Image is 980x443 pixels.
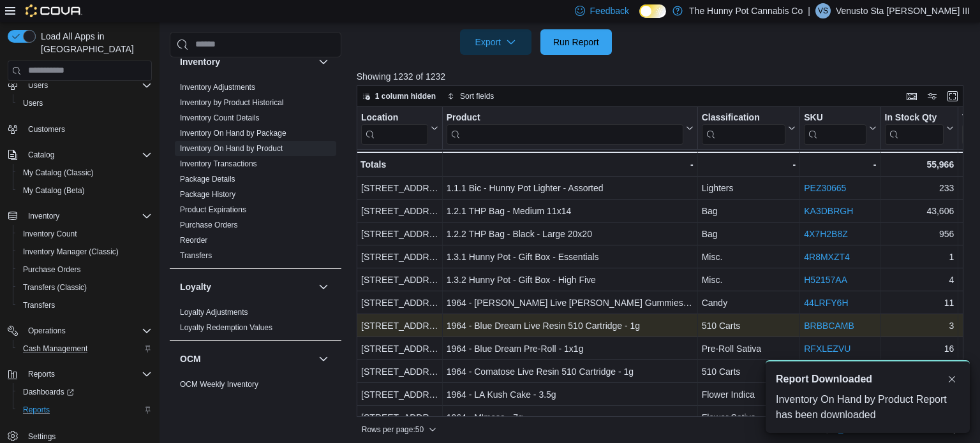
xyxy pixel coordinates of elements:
input: Dark Mode [639,4,666,18]
p: | [808,3,810,18]
div: [STREET_ADDRESS] [361,387,438,402]
div: 16 [884,341,954,356]
div: 55,966 [884,157,954,172]
div: 233 [884,180,954,196]
span: Reports [18,402,152,418]
button: Sort fields [442,89,499,104]
p: The Hunny Pot Cannabis Co [689,3,803,18]
button: Export [460,29,531,55]
span: Inventory On Hand by Product [180,143,283,154]
div: In Stock Qty [884,112,944,124]
div: 1 [884,249,954,265]
button: Transfers (Classic) [13,279,157,296]
div: Flower Sativa [701,410,796,425]
span: My Catalog (Classic) [18,165,152,180]
span: Package History [180,189,235,200]
span: Inventory Manager (Classic) [18,244,152,259]
div: - [701,157,796,172]
div: - [804,157,876,172]
span: Transfers (Classic) [23,282,87,293]
div: - [446,157,693,172]
p: Showing 1232 of 1232 [357,70,970,83]
button: Operations [3,322,157,340]
a: Inventory Manager (Classic) [18,244,124,259]
div: 510 Carts [701,364,796,379]
div: [STREET_ADDRESS] [361,272,438,287]
div: Product [446,112,683,124]
div: 1964 - LA Kush Cake - 3.5g [446,387,693,402]
a: Loyalty Adjustments [180,308,248,317]
div: [STREET_ADDRESS] [361,249,438,265]
span: Export [468,29,524,55]
span: Cash Management [23,344,87,354]
button: OCM [180,352,313,365]
a: Transfers [180,251,212,260]
span: Operations [28,326,66,336]
button: Inventory Count [13,225,157,243]
span: Users [23,98,43,108]
div: Totals [360,157,438,172]
a: 4X7H2B8Z [804,229,847,239]
div: [STREET_ADDRESS] [361,410,438,425]
a: Transfers (Classic) [18,280,92,295]
a: Transfers [18,298,60,313]
button: Users [23,78,53,93]
button: Inventory [180,55,313,68]
span: Inventory Manager (Classic) [23,247,119,257]
div: [STREET_ADDRESS] [361,341,438,356]
button: Transfers [13,296,157,314]
button: SKU [804,112,876,144]
a: Inventory On Hand by Package [180,129,286,138]
div: 1.2.2 THP Bag - Black - Large 20x20 [446,226,693,242]
h3: Inventory [180,55,220,68]
div: 3 [884,318,954,333]
span: Inventory Count [23,229,77,239]
div: Location [361,112,428,124]
div: Misc. [701,249,796,265]
button: Dismiss toast [944,372,960,387]
button: Catalog [3,146,157,164]
a: PEZ30665 [804,183,846,193]
div: 11 [884,295,954,310]
div: 1964 - [PERSON_NAME] Live [PERSON_NAME] Gummies - 2 x 5:0 [446,295,693,310]
span: Package Details [180,174,235,184]
div: 510 Carts [701,318,796,333]
a: Package History [180,190,235,199]
a: My Catalog (Beta) [18,183,90,198]
span: Users [23,78,152,93]
a: BRBBCAMB [804,321,854,331]
span: Purchase Orders [180,220,238,230]
span: Operations [23,323,152,338]
div: [STREET_ADDRESS] [361,318,438,333]
a: Users [18,96,48,111]
span: My Catalog (Classic) [23,168,94,178]
div: Inventory On Hand by Product Report has been downloaded [776,392,960,423]
span: Loyalty Adjustments [180,307,248,317]
h3: Loyalty [180,280,211,293]
div: SKU URL [804,112,866,144]
div: OCM [170,377,341,397]
span: Inventory Adjustments [180,82,255,92]
span: Product Expirations [180,205,246,215]
a: Purchase Orders [180,221,238,229]
a: RFXLEZVU [804,344,850,354]
span: Purchase Orders [18,262,152,277]
button: My Catalog (Classic) [13,164,157,182]
span: My Catalog (Beta) [18,183,152,198]
span: Cash Management [18,341,152,356]
button: Product [446,112,693,144]
span: Report Downloaded [776,372,872,387]
span: Users [18,96,152,111]
div: Classification [701,112,785,124]
span: Transfers [18,298,152,313]
button: Location [361,112,438,144]
button: In Stock Qty [884,112,954,144]
a: My Catalog (Classic) [18,165,99,180]
span: Inventory [28,211,59,221]
a: Inventory Count Details [180,113,260,122]
div: 956 [884,226,954,242]
a: KA3DBRGH [804,206,853,216]
span: Transfers [23,300,55,310]
button: Operations [23,323,71,338]
div: [STREET_ADDRESS] [361,226,438,242]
